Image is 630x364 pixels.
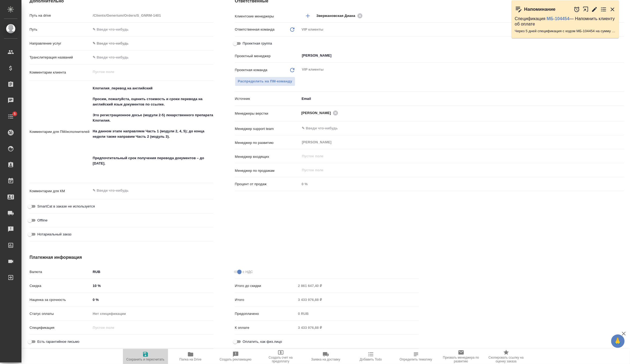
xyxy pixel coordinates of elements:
span: SmartCat в заказе не используется [37,204,95,209]
button: Отложить [574,6,580,13]
input: ✎ Введи что-нибудь [91,53,213,61]
p: Валюта [30,269,91,275]
div: Email [300,94,624,103]
span: Распределить на ПМ-команду [238,78,292,85]
a: 5 [1,110,20,123]
p: Транслитерация названий [30,55,91,60]
span: Создать рекламацию [220,358,252,361]
p: Итого до скидки [235,283,296,289]
p: Напоминание [524,7,556,12]
p: Скидка [30,283,91,289]
span: 🙏 [613,336,622,347]
button: Создать рекламацию [213,349,258,364]
span: Призвать менеджера по развитию [442,356,480,363]
span: Создать счет на предоплату [261,356,300,363]
p: Спецификация [30,325,91,330]
span: Заявка на доставку [311,358,340,361]
button: Open [621,55,622,56]
p: Наценка за срочность [30,297,91,303]
p: Клиентские менеджеры [235,14,300,19]
input: Пустое поле [91,12,213,19]
input: Пустое поле [91,324,213,332]
p: Спецификация — Напомнить клиенту об оплате [515,16,616,27]
input: Пустое поле [301,153,611,159]
button: Определить тематику [394,349,439,364]
input: Пустое поле [301,167,611,173]
div: Звержановская Диана [316,12,364,19]
span: Скопировать ссылку на оценку заказа [487,356,526,363]
button: Призвать менеджера по развитию [439,349,484,364]
p: Процент от продаж [235,181,300,187]
p: Комментарии клиента [30,70,91,75]
div: Нет спецификации [91,309,213,318]
p: Менеджер support team [235,126,300,132]
button: Добавить Todo [348,349,394,364]
span: Проектная группа [243,41,272,46]
span: Нотариальный заказ [37,232,71,237]
button: Перейти в todo [600,6,607,13]
input: ✎ Введи что-нибудь [91,282,213,290]
span: Offline [37,218,48,223]
p: Проектный менеджер [235,53,300,59]
p: Через 5 дней спецификация с кодом МБ-104454 на сумму 1831722.1800000002 RUB будет просрочена [515,28,616,34]
p: Направление услуг [30,41,91,46]
span: 5 [10,111,19,117]
span: Звержановская Диана [316,13,359,19]
div: VIP клиенты [300,25,624,34]
span: с НДС [243,269,253,275]
p: Источник [235,96,300,101]
button: Сохранить и пересчитать [123,349,168,364]
span: Добавить Todo [360,358,382,361]
input: ✎ Введи что-нибудь [301,125,604,132]
button: Создать счет на предоплату [258,349,303,364]
textarea: Клотилия_перевод на английский Просим, пожалуйста, оценить стоимость и сроки перевода на английск... [91,84,213,179]
button: Open [621,112,622,114]
h4: Платежная информация [30,254,419,261]
p: Менеджер по развитию [235,140,300,145]
p: Путь [30,27,91,32]
input: Пустое поле [296,324,419,332]
input: Пустое поле [296,282,419,290]
input: Пустое поле [300,180,624,188]
p: Ответственная команда [235,27,275,32]
p: Менеджер по продажам [235,168,300,173]
button: Добавить менеджера [301,9,314,22]
button: Редактировать [591,6,598,13]
button: 🙏 [611,334,625,348]
input: Пустое поле [296,310,419,318]
span: Папка на Drive [180,358,202,361]
span: [PERSON_NAME] [301,110,334,116]
button: Папка на Drive [168,349,213,364]
p: Менеджер входящих [235,154,300,159]
p: Путь на drive [30,13,91,18]
button: Скопировать ссылку на оценку заказа [484,349,529,364]
p: Проектная команда [235,67,267,73]
button: Распределить на ПМ-команду [235,77,295,86]
span: Оплатить, как физ.лицо [243,339,282,344]
div: ✎ Введи что-нибудь [93,41,207,46]
span: В заказе уже есть ответственный ПМ или ПМ группа [235,77,295,86]
div: [PERSON_NAME] [301,110,340,116]
div: RUB [91,267,213,276]
input: ✎ Введи что-нибудь [91,296,213,304]
p: Итого [235,297,296,303]
p: Комментарии для КМ [30,188,91,194]
p: Статус оплаты [30,311,91,316]
button: Open [621,128,622,129]
div: ✎ Введи что-нибудь [91,39,213,48]
span: Определить тематику [400,358,432,361]
button: Открыть в новой вкладке [583,3,589,15]
button: Заявка на доставку [303,349,348,364]
p: Менеджеры верстки [235,111,300,116]
p: К оплате [235,325,296,330]
span: Есть гарантийное письмо [37,339,79,344]
input: Пустое поле [296,296,419,304]
button: Закрыть [609,6,616,13]
input: ✎ Введи что-нибудь [91,26,213,33]
a: МБ-104454 [547,16,570,21]
p: Предоплачено [235,311,296,316]
span: Сохранить и пересчитать [126,358,165,361]
p: Комментарии для ПМ/исполнителей [30,129,91,134]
